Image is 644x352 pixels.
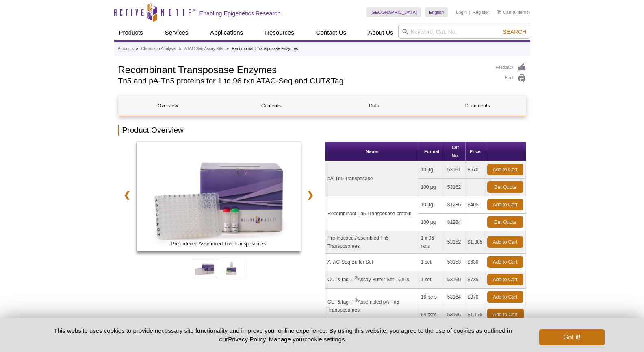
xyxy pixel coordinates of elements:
td: 64 rxns [418,306,445,324]
td: $670 [466,161,485,179]
a: Get Quote [487,181,523,193]
h2: Product Overview [118,125,526,136]
input: Keyword, Cat. No. [398,25,530,39]
a: Register [473,9,489,15]
th: Format [418,142,445,161]
a: Add to Cart [487,199,523,210]
li: » [179,46,182,51]
td: 53169 [445,271,466,289]
li: | [469,7,471,17]
a: [GEOGRAPHIC_DATA] [366,7,421,17]
td: $405 [466,196,485,214]
td: 81286 [445,196,466,214]
a: ATAC-Seq Kit [137,142,301,254]
td: 16 rxns [418,289,445,306]
th: Price [466,142,485,161]
h2: Tn5 and pA-Tn5 proteins for 1 to 96 rxn ATAC-Seq and CUT&Tag [118,77,488,85]
li: (0 items) [497,7,530,17]
td: 100 µg [418,214,445,231]
td: CUT&Tag-IT Assembled pA-Tn5 Transposomes [325,289,418,324]
a: ❯ [301,186,319,204]
td: 53153 [445,254,466,271]
span: Pre-indexed Assembled Tn5 Transposomes [138,240,299,248]
a: Add to Cart [487,274,523,285]
td: CUT&Tag-IT Assay Buffer Set - Cells [325,271,418,289]
td: $630 [466,254,485,271]
a: Privacy Policy [228,336,265,343]
button: Got it! [539,329,604,345]
td: 10 µg [418,196,445,214]
td: 81284 [445,214,466,231]
a: Cart [497,9,512,15]
img: Pre-indexed Assembled Tn5 Transposomes [137,142,301,251]
td: 1 x 96 rxns [418,231,445,254]
td: 53152 [445,231,466,254]
a: Add to Cart [487,164,523,175]
th: Cat No. [445,142,466,161]
a: Add to Cart [487,309,524,320]
button: cookie settings [304,336,345,343]
img: Your Cart [497,10,501,14]
td: 53162 [445,179,466,196]
p: This website uses cookies to provide necessary site functionality and improve your online experie... [40,326,526,343]
li: Recombinant Transposase Enzymes [232,46,298,51]
a: Contents [222,96,321,116]
a: Add to Cart [487,291,523,303]
a: Get Quote [487,216,523,228]
a: Add to Cart [487,236,523,248]
td: $735 [466,271,485,289]
a: Applications [205,25,248,40]
td: $1,385 [466,231,485,254]
a: Chromatin Analysis [141,45,176,52]
a: Add to Cart [487,256,523,268]
a: ATAC-Seq Assay Kits [184,45,223,52]
a: Login [456,9,467,15]
sup: ® [355,298,358,302]
a: Overview [119,96,217,116]
span: Search [503,28,526,35]
a: Products [118,45,134,52]
a: Print [496,74,526,83]
a: English [425,7,448,17]
a: Products [114,25,148,40]
a: Contact Us [311,25,351,40]
a: ❮ [118,186,136,204]
td: $370 [466,289,485,306]
h2: Enabling Epigenetics Research [199,10,281,17]
td: Recombinant Tn5 Transposase protein [325,196,418,231]
a: Feedback [496,63,526,72]
td: Pre-indexed Assembled Tn5 Transposomes [325,231,418,254]
a: Documents [428,96,527,116]
td: pA-Tn5 Transposase [325,161,418,196]
td: 53166 [445,306,466,324]
a: Services [160,25,193,40]
th: Name [325,142,418,161]
td: $1,175 [466,306,485,324]
td: 10 µg [418,161,445,179]
a: About Us [363,25,398,40]
td: 1 set [418,254,445,271]
sup: ® [355,275,358,280]
td: 53161 [445,161,466,179]
li: » [136,46,138,51]
td: 1 set [418,271,445,289]
td: ATAC-Seq Buffer Set [325,254,418,271]
a: Resources [260,25,299,40]
a: Data [325,96,424,116]
h1: Recombinant Transposase Enzymes [118,63,488,75]
td: 53164 [445,289,466,306]
td: 100 µg [418,179,445,196]
button: Search [500,28,529,35]
li: » [226,46,229,51]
